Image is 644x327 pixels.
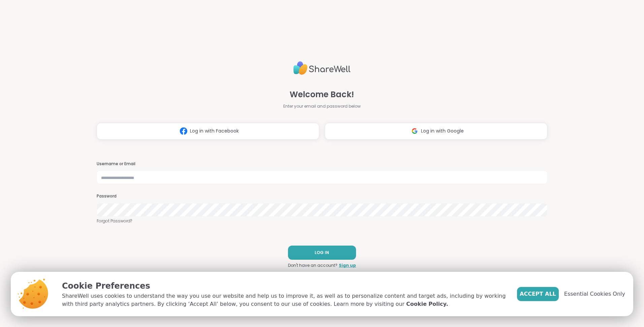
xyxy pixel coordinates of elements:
[315,250,329,256] span: LOG IN
[97,218,547,224] a: Forgot Password?
[293,59,351,78] img: ShareWell Logo
[97,193,547,199] h3: Password
[62,292,506,308] p: ShareWell uses cookies to understand the way you use our website and help us to improve it, as we...
[283,103,361,109] span: Enter your email and password below
[97,161,547,167] h3: Username or Email
[421,128,464,135] span: Log in with Google
[177,125,190,137] img: ShareWell Logomark
[406,300,448,308] a: Cookie Policy.
[520,290,556,298] span: Accept All
[290,88,354,101] span: Welcome Back!
[62,280,506,292] p: Cookie Preferences
[97,123,319,140] button: Log in with Facebook
[408,125,421,137] img: ShareWell Logomark
[517,287,559,301] button: Accept All
[288,262,337,268] span: Don't have an account?
[564,290,625,298] span: Essential Cookies Only
[339,262,356,268] a: Sign up
[190,128,239,135] span: Log in with Facebook
[288,246,356,260] button: LOG IN
[325,123,547,140] button: Log in with Google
